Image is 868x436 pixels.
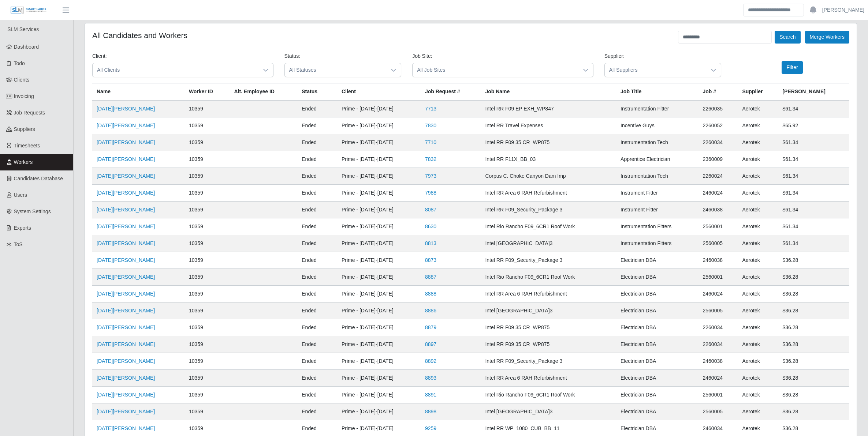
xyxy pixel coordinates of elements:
[185,168,230,185] td: 10359
[778,387,849,403] td: $36.28
[97,308,155,313] a: [DATE][PERSON_NAME]
[425,123,436,128] a: 7830
[481,269,616,286] td: Intel Rio Rancho F09_6CR1 Roof Work
[481,319,616,336] td: Intel RR F09 35 CR_WP875
[738,185,778,202] td: Aerotek
[481,353,616,370] td: Intel RR F09_Security_Package 3
[425,207,436,213] a: 8087
[337,370,421,387] td: Prime - [DATE]-[DATE]
[616,252,698,269] td: Electrician DBA
[297,319,337,336] td: ended
[337,134,421,151] td: Prime - [DATE]-[DATE]
[743,4,804,16] input: Search
[738,252,778,269] td: Aerotek
[14,159,33,165] span: Workers
[778,134,849,151] td: $61.34
[822,6,864,14] a: [PERSON_NAME]
[778,235,849,252] td: $61.34
[297,100,337,117] td: ended
[97,291,155,297] a: [DATE][PERSON_NAME]
[616,218,698,235] td: Instrumentation Fitters
[337,269,421,286] td: Prime - [DATE]-[DATE]
[413,63,578,77] span: All Job Sites
[778,269,849,286] td: $36.28
[97,324,155,330] a: [DATE][PERSON_NAME]
[185,353,230,370] td: 10359
[616,387,698,403] td: Electrician DBA
[185,319,230,336] td: 10359
[699,202,738,218] td: 2460038
[699,286,738,302] td: 2460024
[230,83,297,101] th: Alt. Employee ID
[738,302,778,319] td: Aerotek
[97,392,155,398] a: [DATE][PERSON_NAME]
[604,52,625,60] label: Supplier:
[778,370,849,387] td: $36.28
[738,83,778,101] th: Supplier
[616,319,698,336] td: Electrician DBA
[738,134,778,151] td: Aerotek
[297,302,337,319] td: ended
[297,403,337,420] td: ended
[284,52,301,60] label: Status:
[185,100,230,117] td: 10359
[92,31,187,40] h4: All Candidates and Workers
[425,375,436,381] a: 8893
[778,319,849,336] td: $36.28
[297,83,337,101] th: Status
[297,235,337,252] td: ended
[616,185,698,202] td: Instrument Fitter
[616,269,698,286] td: Electrician DBA
[185,185,230,202] td: 10359
[92,83,185,101] th: Name
[425,156,436,162] a: 7832
[14,110,45,116] span: Job Requests
[185,387,230,403] td: 10359
[738,168,778,185] td: Aerotek
[699,151,738,168] td: 2360009
[738,117,778,134] td: Aerotek
[337,218,421,235] td: Prime - [DATE]-[DATE]
[425,341,436,347] a: 8897
[337,202,421,218] td: Prime - [DATE]-[DATE]
[616,353,698,370] td: Electrician DBA
[481,168,616,185] td: Corpus C. Choke Canyon Dam Imp
[14,93,34,99] span: Invoicing
[337,387,421,403] td: Prime - [DATE]-[DATE]
[97,139,155,145] a: [DATE][PERSON_NAME]
[699,218,738,235] td: 2560001
[778,185,849,202] td: $61.34
[92,52,107,60] label: Client:
[97,409,155,414] a: [DATE][PERSON_NAME]
[185,202,230,218] td: 10359
[337,168,421,185] td: Prime - [DATE]-[DATE]
[14,225,31,231] span: Exports
[185,302,230,319] td: 10359
[14,60,25,66] span: Todo
[425,190,436,196] a: 7988
[699,336,738,353] td: 2260034
[297,117,337,134] td: ended
[337,117,421,134] td: Prime - [DATE]-[DATE]
[337,252,421,269] td: Prime - [DATE]-[DATE]
[337,235,421,252] td: Prime - [DATE]-[DATE]
[425,257,436,263] a: 8873
[699,235,738,252] td: 2560005
[14,192,27,198] span: Users
[97,223,155,229] a: [DATE][PERSON_NAME]
[738,218,778,235] td: Aerotek
[97,123,155,128] a: [DATE][PERSON_NAME]
[738,151,778,168] td: Aerotek
[297,387,337,403] td: ended
[93,63,258,77] span: All Clients
[7,26,39,32] span: SLM Services
[10,6,47,14] img: SLM Logo
[14,241,23,247] span: ToS
[297,202,337,218] td: ended
[778,168,849,185] td: $61.34
[97,207,155,213] a: [DATE][PERSON_NAME]
[97,190,155,196] a: [DATE][PERSON_NAME]
[97,173,155,179] a: [DATE][PERSON_NAME]
[481,202,616,218] td: Intel RR F09_Security_Package 3
[97,341,155,347] a: [DATE][PERSON_NAME]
